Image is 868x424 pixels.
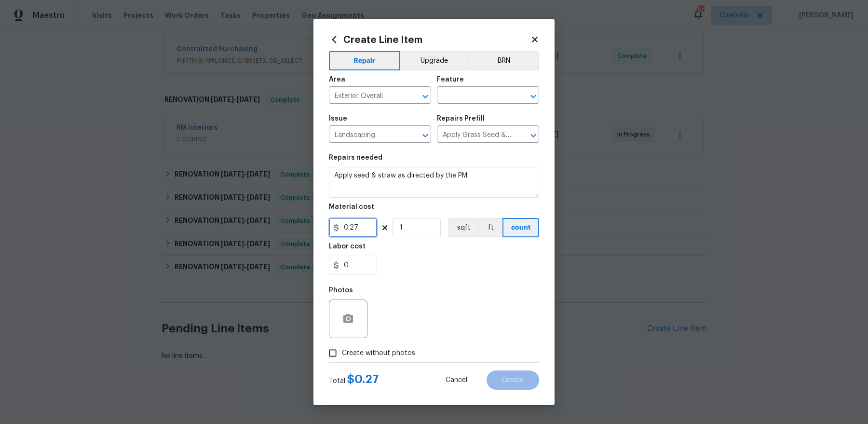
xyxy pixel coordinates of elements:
button: Create [487,370,539,390]
span: Cancel [446,377,467,384]
button: BRN [468,51,539,70]
button: count [502,218,539,237]
h5: Photos [329,287,353,294]
button: Repair [329,51,400,70]
h5: Issue [329,115,347,122]
h5: Labor cost [329,243,366,250]
h5: Repairs needed [329,154,382,161]
button: Open [527,129,540,142]
button: Open [419,90,432,103]
button: Cancel [430,370,483,390]
h5: Repairs Prefill [437,115,485,122]
span: Create [502,377,524,384]
div: Total [329,374,379,386]
button: Open [527,90,540,103]
h5: Material cost [329,204,374,210]
button: Upgrade [400,51,469,70]
h2: Create Line Item [329,34,530,45]
button: ft [478,218,502,237]
textarea: Apply seed & straw as directed by the PM. [329,167,539,198]
span: Create without photos [342,348,415,358]
h5: Area [329,76,345,83]
span: $ 0.27 [347,373,379,385]
h5: Feature [437,76,464,83]
button: sqft [448,218,478,237]
button: Open [419,129,432,142]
